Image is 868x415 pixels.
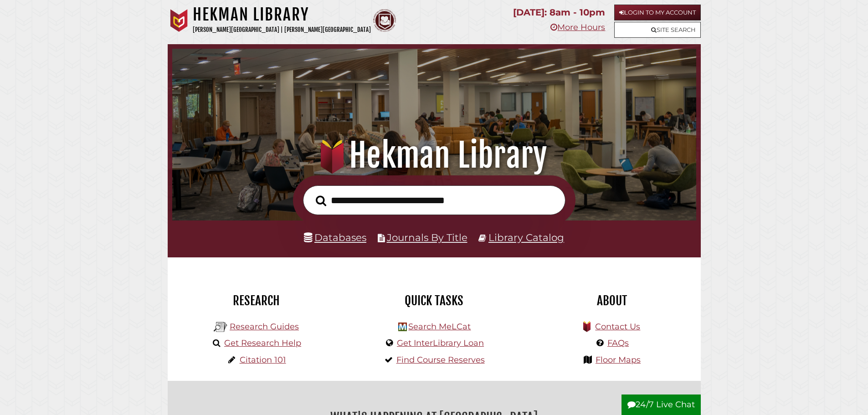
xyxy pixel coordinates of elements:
p: [PERSON_NAME][GEOGRAPHIC_DATA] | [PERSON_NAME][GEOGRAPHIC_DATA] [193,25,371,35]
a: Floor Maps [596,355,641,365]
h2: Research [175,293,339,308]
a: Search MeLCat [408,322,471,332]
img: Hekman Library Logo [398,323,407,331]
a: Get InterLibrary Loan [397,338,484,348]
a: Contact Us [595,322,640,332]
p: [DATE]: 8am - 10pm [513,5,605,20]
a: Get Research Help [224,338,301,348]
a: FAQs [607,338,629,348]
img: Calvin University [168,9,190,32]
a: Find Course Reserves [396,355,485,365]
a: Citation 101 [240,355,286,365]
a: More Hours [550,22,605,32]
h2: Quick Tasks [352,293,516,308]
img: Hekman Library Logo [214,320,227,334]
h1: Hekman Library [193,5,371,25]
button: Search [311,193,331,209]
a: Login to My Account [614,5,701,20]
a: Site Search [614,22,701,38]
img: Calvin Theological Seminary [373,9,396,32]
i: Search [316,195,326,206]
a: Databases [304,231,366,243]
a: Library Catalog [488,231,564,243]
a: Research Guides [230,322,299,332]
a: Journals By Title [387,231,467,243]
h2: About [530,293,694,308]
h1: Hekman Library [185,135,683,175]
